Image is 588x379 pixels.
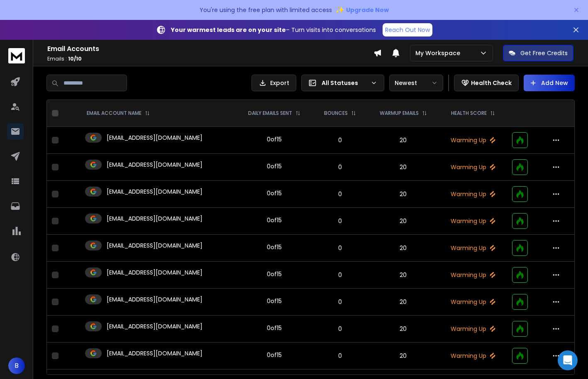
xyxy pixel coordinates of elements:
a: Reach Out Now [383,23,432,36]
p: Warming Up [444,190,502,198]
p: WARMUP EMAILS [380,110,419,117]
div: 0 of 15 [267,243,282,251]
p: 0 [318,190,362,198]
span: Upgrade Now [346,6,389,14]
span: 10 / 10 [68,55,82,62]
div: 0 of 15 [267,189,282,197]
div: 0 of 15 [267,135,282,143]
p: Get Free Credits [520,49,568,57]
td: 20 [367,343,439,369]
p: Emails : [47,56,373,62]
div: 0 of 15 [267,216,282,224]
button: B [8,357,25,374]
p: BOUNCES [324,110,348,117]
p: [EMAIL_ADDRESS][DOMAIN_NAME] [107,160,203,169]
p: [EMAIL_ADDRESS][DOMAIN_NAME] [107,241,203,250]
p: 0 [318,298,362,306]
div: 0 of 15 [267,351,282,359]
td: 20 [367,289,439,316]
p: 0 [318,271,362,279]
p: You're using the free plan with limited access [200,6,332,14]
p: All Statuses [322,79,367,87]
p: 0 [318,244,362,252]
strong: Your warmest leads are on your site [171,26,286,34]
button: Get Free Credits [503,45,573,61]
div: 0 of 15 [267,162,282,170]
td: 20 [367,235,439,262]
p: HEALTH SCORE [451,110,487,117]
p: [EMAIL_ADDRESS][DOMAIN_NAME] [107,214,203,223]
p: [EMAIL_ADDRESS][DOMAIN_NAME] [107,349,203,357]
p: Warming Up [444,244,502,252]
p: Warming Up [444,163,502,171]
span: ✨ [335,4,344,16]
p: 0 [318,217,362,225]
button: Export [251,75,296,91]
td: 20 [367,127,439,154]
button: Newest [389,75,443,91]
button: Add New [524,75,575,91]
h1: Email Accounts [47,44,373,54]
p: DAILY EMAILS SENT [248,110,292,117]
p: Warming Up [444,352,502,360]
p: 0 [318,352,362,360]
p: Warming Up [444,298,502,306]
p: 0 [318,325,362,333]
td: 20 [367,181,439,208]
td: 20 [367,208,439,235]
div: EMAIL ACCOUNT NAME [87,110,150,117]
div: 0 of 15 [267,297,282,305]
p: Warming Up [444,136,502,144]
p: Warming Up [444,325,502,333]
div: 0 of 15 [267,270,282,278]
p: [EMAIL_ADDRESS][DOMAIN_NAME] [107,187,203,196]
p: [EMAIL_ADDRESS][DOMAIN_NAME] [107,322,203,330]
p: Health Check [471,79,512,87]
p: Reach Out Now [385,26,430,34]
p: – Turn visits into conversations [171,26,376,34]
p: Warming Up [444,271,502,279]
p: [EMAIL_ADDRESS][DOMAIN_NAME] [107,268,203,277]
img: logo [8,48,25,63]
td: 20 [367,154,439,181]
p: Warming Up [444,217,502,225]
p: [EMAIL_ADDRESS][DOMAIN_NAME] [107,295,203,304]
div: 0 of 15 [267,324,282,332]
td: 20 [367,316,439,343]
p: 0 [318,136,362,144]
div: Open Intercom Messenger [558,350,578,370]
p: [EMAIL_ADDRESS][DOMAIN_NAME] [107,134,203,142]
td: 20 [367,262,439,289]
p: My Workspace [415,49,464,57]
button: Health Check [454,75,519,91]
p: 0 [318,163,362,171]
button: ✨Upgrade Now [335,2,389,18]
